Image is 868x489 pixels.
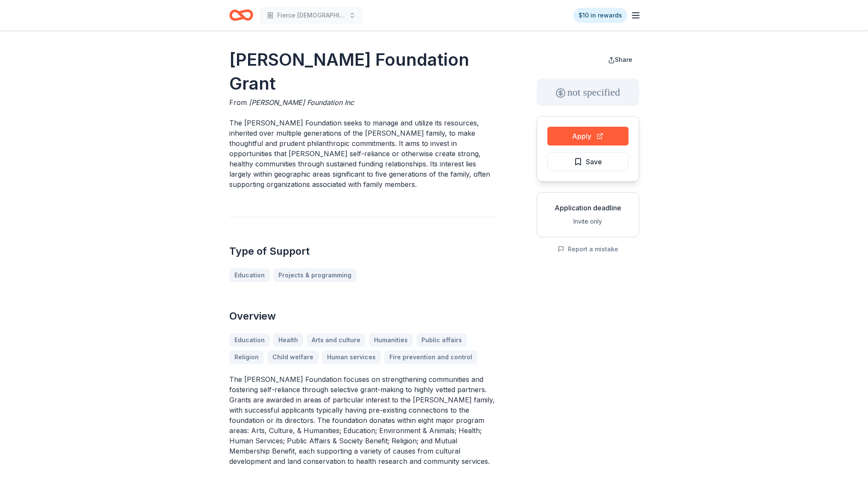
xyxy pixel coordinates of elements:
a: Home [229,5,253,25]
button: Share [601,51,639,68]
a: $10 in rewards [573,8,627,23]
h1: [PERSON_NAME] Foundation Grant [229,48,496,96]
div: not specified [537,79,639,106]
button: Save [547,152,628,171]
span: Save [586,156,602,167]
span: Fierce [DEMOGRAPHIC_DATA] Nonprofit [277,10,345,20]
a: Education [229,268,270,282]
h2: Overview [229,309,496,323]
p: The [PERSON_NAME] Foundation focuses on strengthening communities and fostering self-reliance thr... [229,374,496,466]
a: Projects & programming [273,268,357,282]
p: The [PERSON_NAME] Foundation seeks to manage and utilize its resources, inherited over multiple g... [229,118,496,189]
button: Report a mistake [558,244,618,254]
div: From [229,97,496,108]
span: [PERSON_NAME] Foundation Inc [249,98,354,107]
button: Fierce [DEMOGRAPHIC_DATA] Nonprofit [260,7,362,24]
h2: Type of Support [229,244,496,258]
span: Share [615,56,632,63]
button: Apply [547,127,628,146]
div: Invite only [544,216,632,227]
div: Application deadline [544,203,632,213]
